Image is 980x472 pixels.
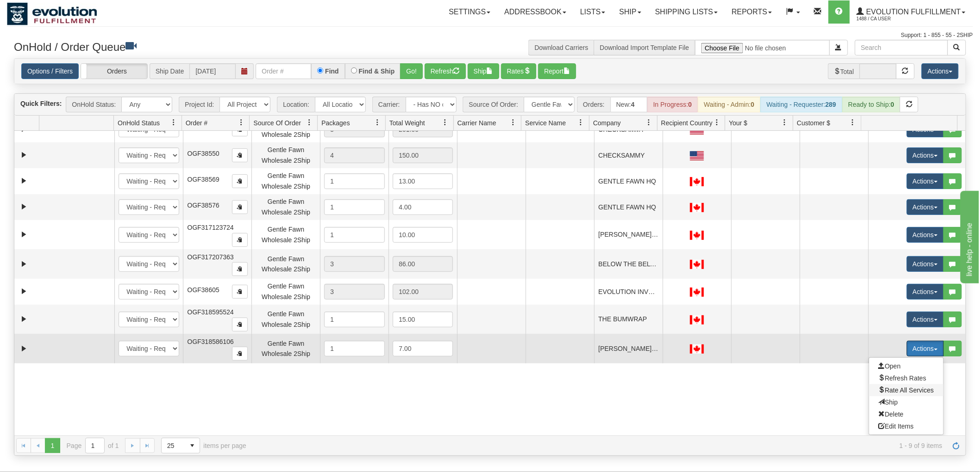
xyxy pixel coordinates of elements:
span: 1488 / CA User [857,14,926,24]
span: OGF38550 [187,150,219,157]
a: Packages filter column settings [370,115,385,130]
input: Search [855,40,948,55]
img: CA [690,203,704,212]
a: Ship [612,0,648,24]
button: Actions [907,227,944,243]
a: Expand [18,149,30,161]
button: Copy to clipboard [232,174,248,188]
a: Shipping lists [648,0,725,24]
button: Actions [922,63,959,79]
td: EVOLUTION INVENTORY TRANSFER - ECOMM [594,279,663,305]
div: Waiting - Admin: [698,97,760,112]
a: Carrier Name filter column settings [505,115,521,130]
button: Actions [907,284,944,300]
a: Download Carriers [534,44,588,51]
div: 4 [324,147,384,163]
div: Gentle Fawn Wholesale 2Ship [256,281,316,302]
a: Company filter column settings [641,115,657,130]
button: Go! [400,63,423,79]
input: Order # [256,63,311,79]
label: Orders [81,64,147,79]
span: Company [593,118,621,128]
a: Customer $ filter column settings [845,115,861,130]
a: Recipient Country filter column settings [709,115,725,130]
span: Carrier Name [458,118,496,128]
span: select [185,438,200,453]
div: Gentle Fawn Wholesale 2Ship [256,224,316,245]
strong: 0 [688,101,692,108]
a: OnHold Status filter column settings [166,115,182,130]
span: Service Name [525,118,566,128]
label: Find & Ship [359,68,395,74]
td: GENTLE FAWN HQ [594,168,663,194]
strong: 4 [631,101,635,108]
label: Find [325,68,339,74]
button: Actions [907,199,944,215]
span: Ship Date [150,63,189,79]
img: US [690,151,704,160]
span: OGF38576 [187,202,219,209]
span: 1 - 9 of 9 items [259,442,942,449]
span: Page 1 [45,438,60,453]
input: Page 1 [86,438,104,453]
img: CA [690,315,704,325]
div: Support: 1 - 855 - 55 - 2SHIP [7,31,973,39]
button: Actions [907,147,944,163]
a: Total Weight filter column settings [438,115,453,130]
span: Total Weight [389,118,425,128]
img: CA [690,344,704,354]
a: Service Name filter column settings [573,115,589,130]
div: grid toolbar [14,94,966,116]
button: Search [948,40,966,55]
iframe: chat widget [959,189,979,283]
span: items per page [161,438,246,454]
div: New: [610,97,647,112]
div: Gentle Fawn Wholesale 2Ship [256,171,316,191]
span: 25 [167,441,179,450]
div: 150.00 [393,147,453,163]
label: Quick Filters: [20,99,62,108]
span: Orders: [577,97,610,112]
span: Delete [879,411,904,418]
div: 3 [324,284,384,300]
span: Your $ [729,118,748,128]
a: Expand [18,343,30,355]
button: Report [538,63,576,79]
span: Packages [321,118,350,128]
td: [PERSON_NAME] BOUTIQUE [594,334,663,363]
img: CA [690,260,704,269]
span: Page of 1 [67,438,119,454]
span: OGF317207363 [187,253,233,261]
button: Actions [907,312,944,327]
button: Copy to clipboard [232,262,248,276]
td: CHECKSAMMY [594,142,663,168]
a: Order # filter column settings [233,115,249,130]
div: Gentle Fawn Wholesale 2Ship [256,309,316,330]
div: 102.00 [393,284,453,300]
span: Recipient Country [661,118,713,128]
span: OnHold Status: [66,97,121,112]
div: Gentle Fawn Wholesale 2Ship [256,145,316,166]
a: Expand [18,229,30,240]
div: live help - online [7,6,86,17]
a: Settings [442,0,497,24]
a: Refresh [949,438,964,453]
span: OnHold Status [118,118,160,128]
a: Lists [573,0,612,24]
button: Ship [468,63,499,79]
span: Location: [277,97,315,112]
span: Carrier: [372,97,406,112]
div: Waiting - Requester: [760,97,842,112]
strong: 0 [751,101,754,108]
button: Copy to clipboard [232,200,248,214]
a: Evolution Fulfillment 1488 / CA User [850,0,973,24]
span: Evolution Fulfillment [864,8,961,16]
span: OGF318586106 [187,338,233,345]
span: OGF318595524 [187,308,233,316]
span: Ship [879,398,898,406]
div: Ready to Ship: [842,97,901,112]
td: THE BUMWRAP [594,305,663,334]
div: Gentle Fawn Wholesale 2Ship [256,196,316,217]
button: Actions [907,256,944,272]
a: Addressbook [497,0,573,24]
